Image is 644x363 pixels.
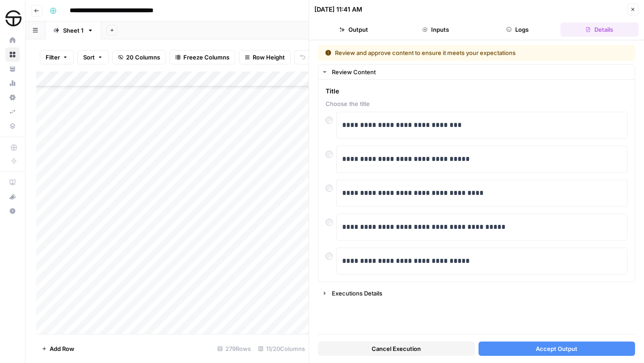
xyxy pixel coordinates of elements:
[183,53,229,62] span: Freeze Columns
[318,80,635,282] div: Review Content
[536,344,577,353] span: Accept Output
[5,190,20,204] button: What's new?
[332,68,629,76] div: Review Content
[63,26,84,35] div: Sheet 1
[112,50,166,64] button: 20 Columns
[169,50,235,64] button: Freeze Columns
[332,289,629,298] div: Executions Details
[36,342,80,356] button: Add Row
[46,21,101,39] a: Sheet 1
[46,53,60,62] span: Filter
[5,62,20,76] a: Your Data
[318,342,475,356] button: Cancel Execution
[326,87,627,96] span: Title
[6,190,19,203] div: What's new?
[50,344,74,353] span: Add Row
[77,50,109,64] button: Sort
[5,175,20,190] a: AirOps Academy
[5,76,20,90] a: Usage
[479,22,557,37] button: Logs
[214,342,254,356] div: 279 Rows
[5,33,20,47] a: Home
[318,65,635,79] button: Review Content
[253,53,285,62] span: Row Height
[314,5,362,14] div: [DATE] 11:41 AM
[294,50,329,64] button: Undo
[5,119,20,133] a: Data Library
[314,22,393,37] button: Output
[326,99,627,108] span: Choose the title
[318,286,635,300] button: Executions Details
[479,342,636,356] button: Accept Output
[126,53,160,62] span: 20 Columns
[5,105,20,119] a: Syncs
[5,10,21,26] img: SimpleTire Logo
[5,47,20,62] a: Browse
[560,22,639,37] button: Details
[5,7,20,30] button: Workspace: SimpleTire
[5,90,20,105] a: Settings
[372,344,421,353] span: Cancel Execution
[239,50,291,64] button: Row Height
[396,22,475,37] button: Inputs
[83,53,95,62] span: Sort
[40,50,74,64] button: Filter
[325,48,572,57] div: Review and approve content to ensure it meets your expectations
[5,204,20,218] button: Help + Support
[254,342,309,356] div: 11/20 Columns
